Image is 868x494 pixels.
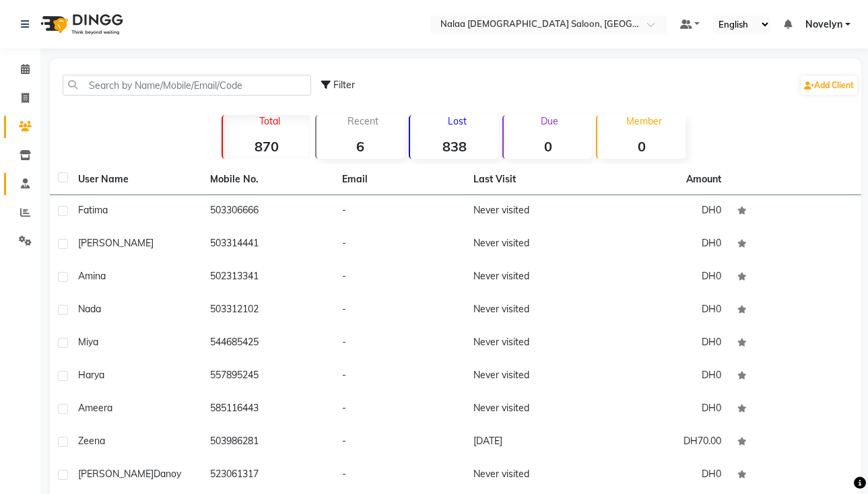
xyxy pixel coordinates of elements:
[465,459,597,492] td: Never visited
[202,360,334,393] td: 557895245
[202,195,334,228] td: 503306666
[334,360,466,393] td: -
[597,360,729,393] td: DH0
[322,115,405,127] p: Recent
[78,435,105,447] span: Zeena
[597,261,729,294] td: DH0
[202,261,334,294] td: 502313341
[334,327,466,360] td: -
[202,459,334,492] td: 523061317
[78,468,154,480] span: [PERSON_NAME]
[597,294,729,327] td: DH0
[465,327,597,360] td: Never visited
[228,115,311,127] p: Total
[334,426,466,459] td: -
[334,164,466,195] th: Email
[465,164,597,195] th: Last Visit
[334,393,466,426] td: -
[202,327,334,360] td: 544685425
[597,426,729,459] td: DH70.00
[78,303,101,315] span: Nada
[597,138,686,155] strong: 0
[78,369,104,381] span: Harya
[597,327,729,360] td: DH0
[202,426,334,459] td: 503986281
[202,393,334,426] td: 585116443
[333,79,355,91] span: Filter
[410,138,498,155] strong: 838
[223,138,311,155] strong: 870
[465,228,597,261] td: Never visited
[465,195,597,228] td: Never visited
[78,237,154,249] span: [PERSON_NAME]
[465,294,597,327] td: Never visited
[334,459,466,492] td: -
[334,294,466,327] td: -
[597,228,729,261] td: DH0
[678,164,729,195] th: Amount
[63,75,311,96] input: Search by Name/Mobile/Email/Code
[78,204,108,216] span: Fatima
[334,261,466,294] td: -
[34,5,127,43] img: logo
[465,261,597,294] td: Never visited
[202,164,334,195] th: Mobile No.
[801,76,857,95] a: Add Client
[465,393,597,426] td: Never visited
[78,402,112,414] span: Ameera
[805,17,842,32] span: Novelyn
[70,164,202,195] th: User Name
[316,138,405,155] strong: 6
[334,228,466,261] td: -
[415,115,498,127] p: Lost
[465,360,597,393] td: Never visited
[334,195,466,228] td: -
[202,228,334,261] td: 503314441
[504,138,592,155] strong: 0
[597,459,729,492] td: DH0
[78,270,106,282] span: Amina
[78,336,98,348] span: Miya
[506,115,592,127] p: Due
[603,115,686,127] p: Member
[202,294,334,327] td: 503312102
[597,393,729,426] td: DH0
[465,426,597,459] td: [DATE]
[597,195,729,228] td: DH0
[154,468,181,480] span: Danoy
